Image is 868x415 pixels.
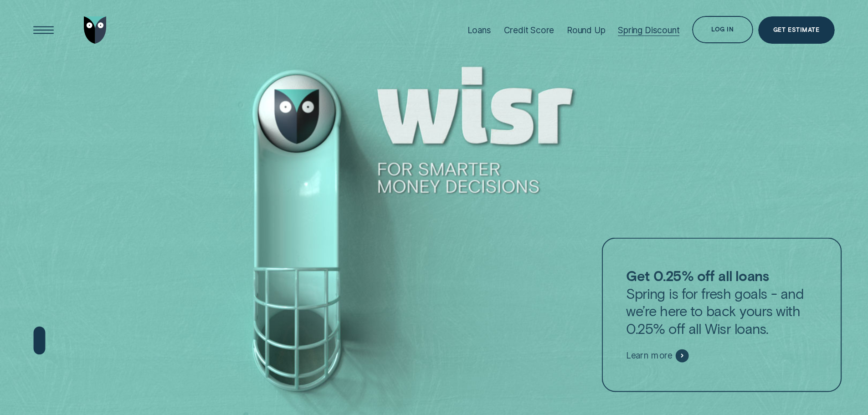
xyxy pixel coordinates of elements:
[758,16,835,44] a: Get Estimate
[567,25,606,36] div: Round Up
[602,237,842,392] a: Get 0.25% off all loansSpring is for fresh goals - and we’re here to back yours with 0.25% off al...
[30,16,57,44] button: Open Menu
[692,16,753,43] button: Log in
[467,25,491,36] div: Loans
[626,267,817,337] p: Spring is for fresh goals - and we’re here to back yours with 0.25% off all Wisr loans.
[504,25,555,36] div: Credit Score
[618,25,679,36] div: Spring Discount
[84,16,107,44] img: Wisr
[626,267,769,284] strong: Get 0.25% off all loans
[626,350,672,361] span: Learn more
